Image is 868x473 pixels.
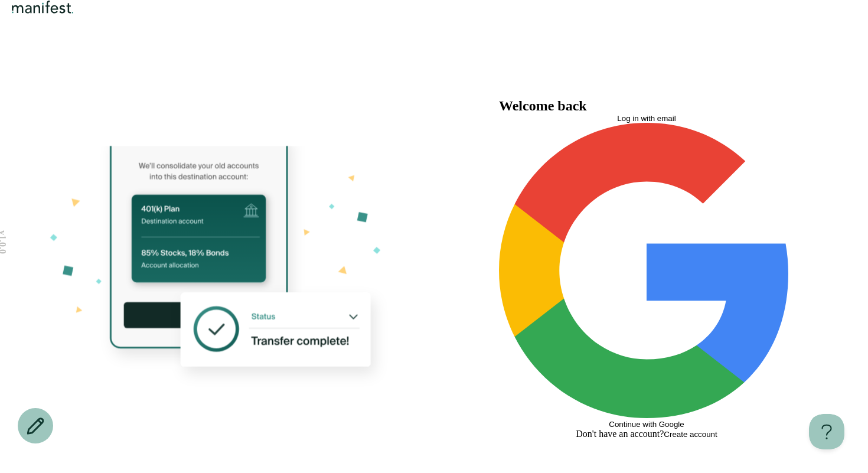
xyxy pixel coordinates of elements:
button: Log in with email [499,114,794,123]
span: Don't have an account? [576,429,664,439]
span: Continue with Google [609,420,684,429]
span: Log in with email [617,114,676,123]
h2: Welcome back [499,98,587,114]
iframe: Toggle Customer Support [809,414,844,449]
button: Continue with Google [499,123,794,429]
button: Create account [664,430,717,439]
